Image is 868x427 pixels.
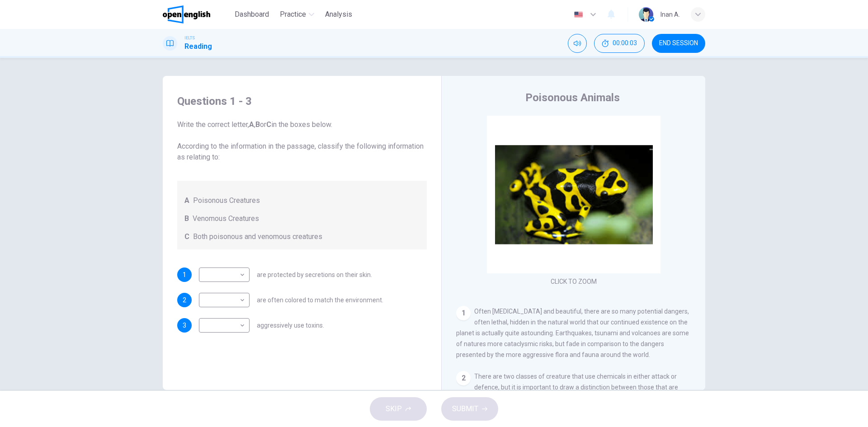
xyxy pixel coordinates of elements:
span: Venomous Creatures [193,213,259,224]
div: Inan A. [660,9,680,20]
span: B [184,213,189,224]
span: 00:00:03 [613,40,637,47]
b: A [249,120,254,129]
span: are protected by secretions on their skin. [257,272,372,278]
h1: Reading [184,41,212,52]
span: are often colored to match the environment. [257,297,383,303]
div: Hide [594,34,645,53]
div: 1 [456,306,471,320]
img: Profile picture [639,7,653,22]
b: C [266,120,271,129]
span: Dashboard [235,9,269,20]
span: 2 [183,297,186,303]
button: Dashboard [231,6,273,23]
div: Mute [568,34,587,53]
span: aggressively use toxins. [257,322,324,328]
span: Practice [280,9,306,20]
span: Both poisonous and venomous creatures [193,231,322,242]
button: Practice [276,6,318,23]
span: IELTS [184,35,195,41]
a: OpenEnglish logo [163,5,231,23]
span: 3 [183,322,186,328]
button: 00:00:03 [594,34,645,53]
h4: Questions 1 - 3 [177,94,427,108]
span: A [184,195,189,206]
button: Analysis [321,6,356,23]
span: Write the correct letter, , or in the boxes below. According to the information in the passage, c... [177,119,427,163]
div: 2 [456,371,471,385]
span: Often [MEDICAL_DATA] and beautiful, there are so many potential dangers, often lethal, hidden in ... [456,308,689,358]
img: en [573,11,584,18]
b: B [255,120,260,129]
h4: Poisonous Animals [525,90,620,105]
span: Analysis [325,9,352,20]
span: 1 [183,272,186,278]
span: C [184,231,189,242]
img: OpenEnglish logo [163,5,210,23]
span: Poisonous Creatures [193,195,260,206]
button: END SESSION [652,34,705,53]
span: END SESSION [659,40,698,47]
